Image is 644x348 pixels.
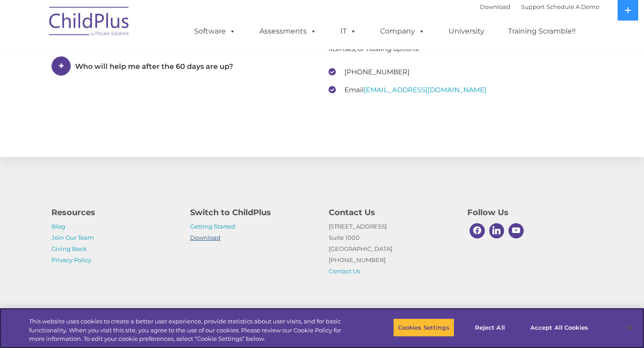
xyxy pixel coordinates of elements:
a: Blog [51,223,65,230]
button: Close [620,318,640,337]
a: IT [331,22,365,40]
a: Join Our Team [51,234,94,241]
p: [STREET_ADDRESS] Suite 1000 [GEOGRAPHIC_DATA] [PHONE_NUMBER] [329,221,454,277]
h4: Contact Us [329,206,454,219]
a: Giving Back [51,245,87,252]
a: Assessments [250,22,326,40]
img: ChildPlus by Procare Solutions [45,0,134,45]
a: University [440,22,493,40]
a: Schedule A Demo [547,3,599,10]
div: This website uses cookies to create a better user experience, provide statistics about user visit... [29,317,354,344]
a: Facebook [467,221,487,241]
a: [EMAIL_ADDRESS][DOMAIN_NAME] [364,85,487,94]
a: Linkedin [487,221,507,241]
a: Contact Us [329,267,360,275]
a: Training Scramble!! [499,22,585,40]
a: Support [521,3,545,10]
a: Download [190,234,220,241]
button: Reject All [462,318,518,337]
font: | [480,3,599,10]
a: Getting Started [190,223,235,230]
a: Privacy Policy [51,256,91,263]
a: Company [371,22,434,40]
button: Accept All Cookies [525,318,593,337]
button: Cookies Settings [393,318,454,337]
a: Youtube [506,221,526,241]
a: Download [480,3,510,10]
li: Email [329,83,593,97]
a: Software [185,22,245,40]
h4: Resources [51,206,177,219]
span: Who will help me after the 60 days are up? [75,62,233,71]
h4: Switch to ChildPlus [190,206,315,219]
h4: Follow Us [467,206,593,219]
li: [PHONE_NUMBER] [329,65,593,79]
